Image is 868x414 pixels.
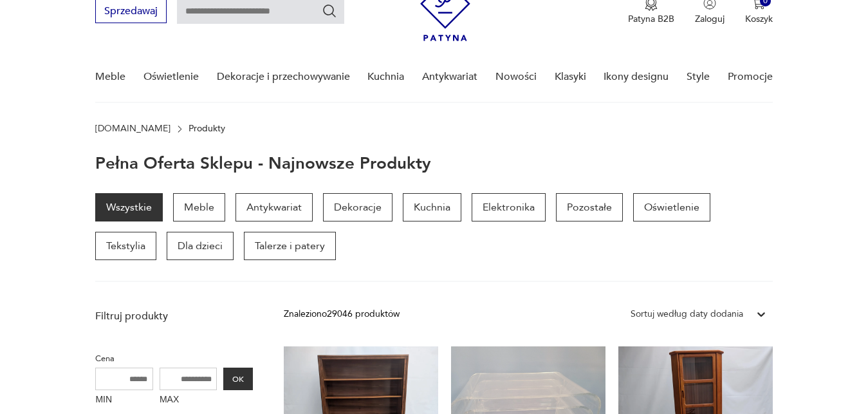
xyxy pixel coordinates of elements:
h1: Pełna oferta sklepu - najnowsze produkty [95,155,431,173]
a: Dla dzieci [167,232,234,260]
a: Dekoracje i przechowywanie [217,52,350,102]
a: Tekstylia [95,232,156,260]
a: Kuchnia [367,52,404,102]
a: Style [687,52,710,102]
a: Kuchnia [403,193,461,221]
a: Klasyki [555,52,586,102]
a: Talerze i patery [244,232,336,260]
a: Meble [95,52,125,102]
a: Sprzedawaj [95,8,167,17]
a: Meble [173,193,225,221]
div: Sortuj według daty dodania [631,307,743,321]
a: [DOMAIN_NAME] [95,124,171,134]
a: Pozostałe [556,193,623,221]
p: Filtruj produkty [95,309,253,323]
p: Cena [95,352,253,366]
a: Oświetlenie [633,193,710,221]
a: Antykwariat [235,193,313,221]
label: MAX [160,390,217,411]
a: Nowości [495,52,537,102]
a: Antykwariat [422,52,477,102]
p: Produkty [189,124,225,134]
a: Promocje [728,52,773,102]
button: OK [223,368,253,390]
a: Wszystkie [95,193,163,221]
a: Ikony designu [604,52,669,102]
p: Patyna B2B [628,13,674,25]
a: Dekoracje [323,193,392,221]
p: Zaloguj [695,13,725,25]
p: Koszyk [745,13,773,25]
div: Znaleziono 29046 produktów [284,307,400,321]
button: Szukaj [322,3,337,19]
a: Elektronika [472,193,546,221]
label: MIN [95,390,153,411]
a: Oświetlenie [143,52,199,102]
